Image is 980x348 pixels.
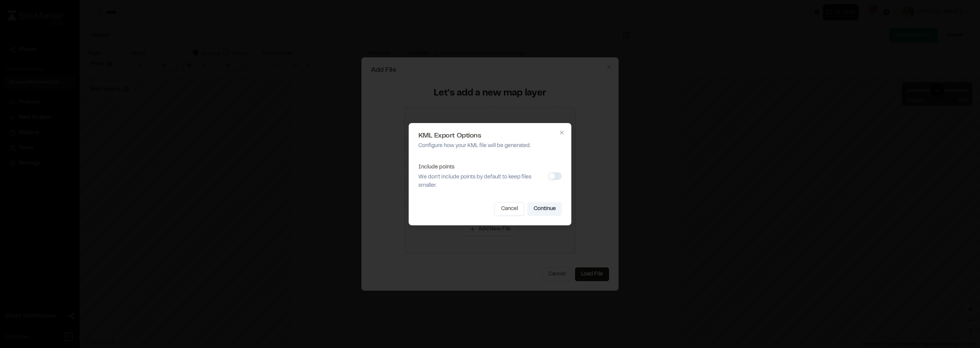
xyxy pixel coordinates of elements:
label: Include points [418,165,454,170]
button: Cancel [495,202,524,216]
button: Continue [528,202,562,216]
h2: KML Export Options [418,133,562,139]
p: Configure how your KML file will be generated. [418,142,562,150]
p: We don't include points by default to keep files smaller. [418,173,545,190]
